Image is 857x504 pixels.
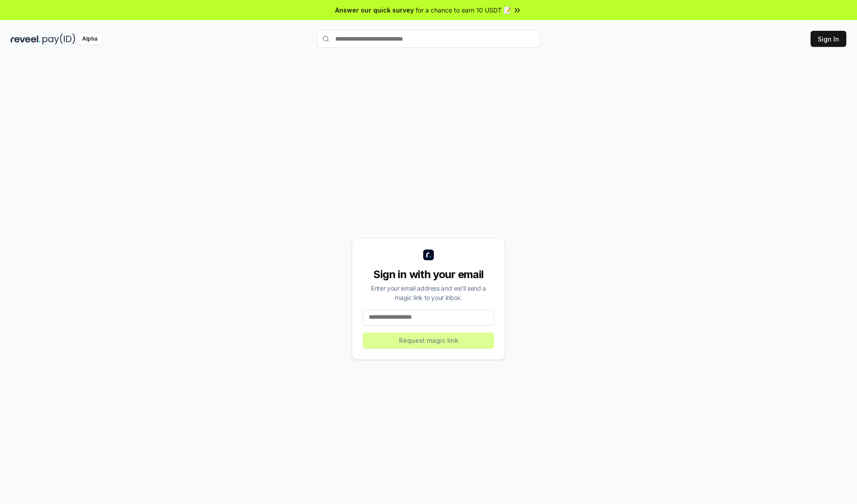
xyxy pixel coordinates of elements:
span: for a chance to earn 10 USDT 📝 [416,5,511,15]
div: Alpha [77,33,102,45]
img: logo_small [423,250,434,260]
div: Sign in with your email [363,267,494,282]
img: reveel_dark [11,33,41,45]
span: Answer our quick survey [335,5,414,15]
div: Enter your email address and we’ll send a magic link to your inbox. [363,283,494,302]
img: pay_id [42,33,75,45]
button: Sign In [811,31,846,47]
